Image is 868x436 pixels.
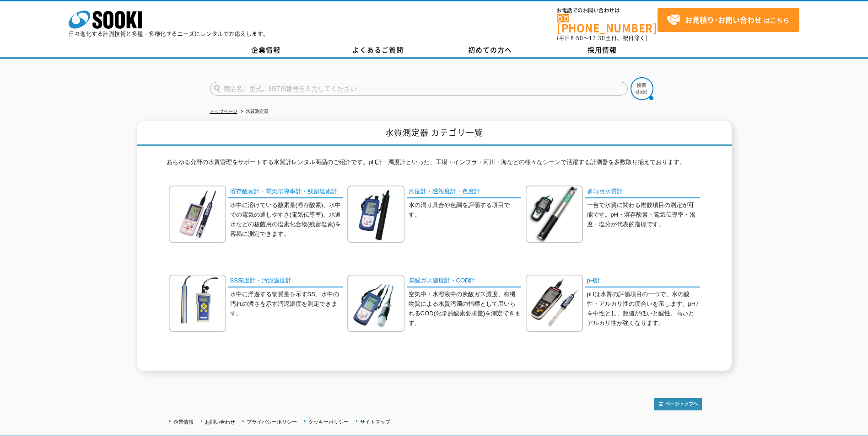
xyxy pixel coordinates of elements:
a: 多項目水質計 [585,186,700,199]
p: あらゆる分野の水質管理をサポートする水質計レンタル商品のご紹介です。pH計・濁度計といった、工場・インフラ・河川・海などの様々なシーンで活躍する計測器を多数取り揃えております。 [167,158,702,172]
p: 空気中・水溶液中の炭酸ガス濃度、有機物質による水質汚濁の指標として用いられるCOD(化学的酸素要求量)を測定できます。 [409,290,521,328]
a: 濁度計・透視度計・色度計 [407,186,521,199]
p: pHは水質の評価項目の一つで、水の酸性・アルカリ性の度合いを示します。pH7を中性とし、数値が低いと酸性、高いとアルカリ性が強くなります。 [587,290,700,328]
p: 水中に浮遊する物質量を示すSS、水中の汚れの濃さを示す汚泥濃度を測定できます。 [230,290,343,318]
span: 8:50 [571,34,583,42]
a: お見積り･お問い合わせはこちら [658,8,799,32]
p: 水中に溶けている酸素量(溶存酸素)、水中での電気の通しやすさ(電気伝導率)、水道水などの殺菌用の塩素化合物(残留塩素)を容易に測定できます。 [230,201,343,239]
a: [PHONE_NUMBER] [557,14,658,33]
a: サイトマップ [360,419,390,425]
input: 商品名、型式、NETIS番号を入力してください [210,82,628,96]
span: お電話でのお問い合わせは [557,8,658,13]
p: 一台で水質に関わる複数項目の測定が可能です。pH・溶存酸素・電気伝導率・濁度・塩分が代表的指標です。 [587,201,700,229]
img: 炭酸ガス濃度計・COD計 [347,275,404,332]
a: 企業情報 [210,43,322,57]
img: btn_search.png [631,77,653,100]
img: SS濁度計・汚泥濃度計 [169,275,226,332]
img: トップページへ [654,398,702,410]
span: はこちら [667,13,789,27]
span: 初めての方へ [468,45,512,55]
strong: お見積り･お問い合わせ [685,14,762,25]
img: 溶存酸素計・電気伝導率計・残留塩素計 [169,186,226,243]
li: 水質測定器 [239,107,269,117]
a: クッキーポリシー [308,419,349,425]
a: お問い合わせ [205,419,235,425]
img: 濁度計・透視度計・色度計 [347,186,404,243]
span: (平日 ～ 土日、祝日除く) [557,34,647,42]
img: pH計 [526,275,583,332]
a: プライバシーポリシー [247,419,297,425]
a: pH計 [585,275,700,288]
a: SS濁度計・汚泥濃度計 [228,275,343,288]
a: 採用情報 [546,43,658,57]
a: 溶存酸素計・電気伝導率計・残留塩素計 [228,186,343,199]
h1: 水質測定器 カテゴリ一覧 [137,121,732,146]
img: 多項目水質計 [526,186,583,243]
a: 初めての方へ [434,43,546,57]
span: 17:30 [589,34,605,42]
a: 企業情報 [173,419,194,425]
p: 水の濁り具合や色調を評価する項目です。 [409,201,521,220]
p: 日々進化する計測技術と多種・多様化するニーズにレンタルでお応えします。 [69,31,269,37]
a: よくあるご質問 [322,43,434,57]
a: トップページ [210,109,237,114]
a: 炭酸ガス濃度計・COD計 [407,275,521,288]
